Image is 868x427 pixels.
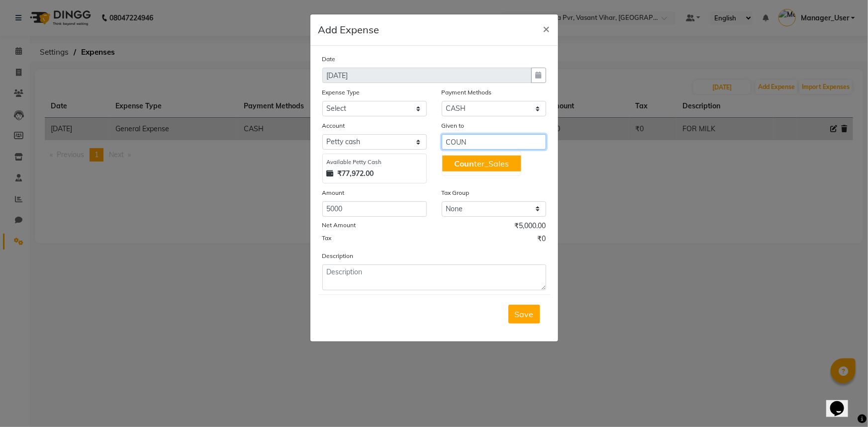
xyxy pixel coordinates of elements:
label: Payment Methods [442,88,492,97]
label: Description [322,252,354,260]
input: Amount [322,201,427,217]
label: Account [322,121,345,130]
label: Date [322,55,336,64]
span: ₹5,000.00 [515,221,546,234]
ngb-highlight: ter_Sales [454,159,509,169]
iframe: chat widget [826,387,858,417]
span: ₹0 [538,234,546,247]
strong: ₹77,972.00 [338,169,374,179]
label: Amount [322,188,345,197]
span: Save [515,309,534,319]
label: Given to [442,121,465,130]
span: Coun [454,159,474,169]
label: Net Amount [322,221,356,230]
button: Save [508,305,540,324]
input: Given to [442,134,546,150]
label: Tax [322,234,332,243]
span: × [543,21,550,36]
h5: Add Expense [318,22,380,37]
div: Available Petty Cash [327,158,422,167]
label: Expense Type [322,88,360,97]
label: Tax Group [442,188,470,197]
button: Close [535,14,558,42]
